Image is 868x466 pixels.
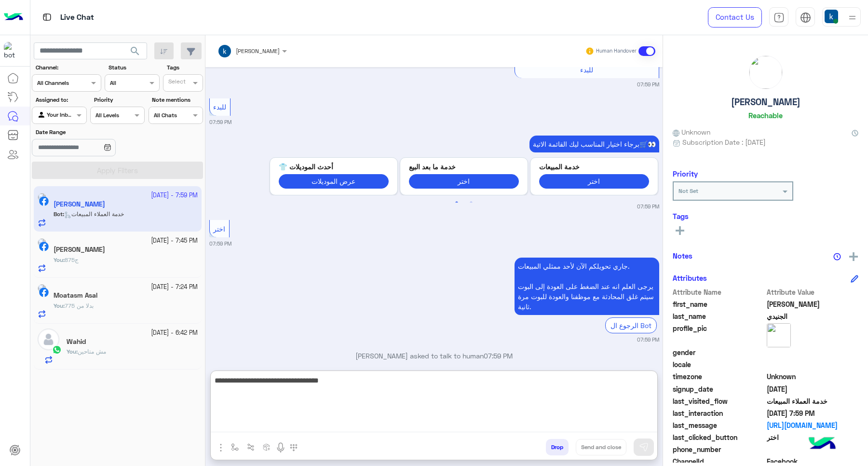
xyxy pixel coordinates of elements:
button: Apply Filters [32,162,203,179]
small: 07:59 PM [209,118,231,126]
a: [URL][DOMAIN_NAME] [767,420,859,430]
a: Contact Us [708,7,762,27]
h6: Tags [673,212,858,220]
p: خدمة ما بعد البيع [409,162,519,172]
span: للبدء [213,103,226,111]
label: Channel: [36,63,100,72]
span: Unknown [767,371,859,382]
span: profile_pic [673,323,765,345]
button: Trigger scenario [243,439,259,455]
span: بدلا من 775 [65,302,94,309]
img: tab [800,12,811,23]
img: picture [38,238,46,247]
label: Date Range [36,128,144,137]
img: notes [833,253,841,260]
small: [DATE] - 6:42 PM [151,329,198,338]
img: tab [773,12,785,23]
h6: Priority [673,169,698,178]
span: last_message [673,420,765,430]
span: signup_date [673,384,765,394]
span: null [767,444,859,454]
h6: Attributes [673,274,707,282]
span: الجنيدي [767,311,859,321]
label: Priority [94,96,144,104]
small: [DATE] - 7:24 PM [151,283,198,292]
span: مش متاحين [78,348,106,355]
img: Logo [4,7,23,27]
div: الرجوع ال Bot [605,317,657,333]
p: خدمة المبيعات [539,162,649,172]
small: Human Handover [596,47,637,55]
b: : [67,348,78,355]
span: search [129,45,141,57]
img: picture [767,323,791,347]
img: make a call [290,444,298,452]
img: send message [639,442,649,452]
img: hulul-logo.png [805,427,839,461]
img: defaultAdmin.png [38,329,59,350]
img: Facebook [39,288,49,297]
span: You [54,302,63,309]
span: Unknown [673,127,710,137]
h5: Wahid [67,338,86,346]
button: create order [259,439,275,455]
img: WhatsApp [52,345,62,355]
img: userImage [825,10,838,23]
span: last_name [673,311,765,321]
p: Live Chat [60,11,94,24]
span: [PERSON_NAME] [236,47,280,55]
button: 1 of 2 [452,198,461,207]
span: last_visited_flow [673,396,765,406]
span: Attribute Value [767,287,859,297]
span: last_clicked_button [673,432,765,442]
b: : [54,256,65,263]
span: Subscription Date : [DATE] [682,137,766,147]
button: search [123,42,147,63]
img: tab [41,11,53,23]
span: 875ج [65,256,79,263]
span: last_interaction [673,408,765,418]
img: profile [846,12,858,24]
span: 07:59 PM [484,352,513,360]
img: create order [263,443,271,451]
button: اختر [409,174,519,188]
a: tab [769,7,788,27]
span: You [54,256,63,263]
span: timezone [673,371,765,382]
p: [PERSON_NAME] asked to talk to human [209,351,659,361]
small: 07:59 PM [637,81,659,88]
span: phone_number [673,444,765,454]
span: gender [673,347,765,357]
span: للبدء [580,66,593,74]
span: first_name [673,299,765,309]
small: [DATE] - 7:45 PM [151,236,198,246]
button: Send and close [576,439,626,455]
span: هشام [767,299,859,309]
button: عرض الموديلات [279,174,389,188]
button: select flow [227,439,243,455]
span: 2024-12-27T22:19:06.134Z [767,384,859,394]
img: picture [749,56,782,89]
img: send attachment [215,442,227,453]
p: أحدث الموديلات 👕 [279,162,389,172]
span: اختر [213,225,225,233]
img: add [849,252,858,261]
b: : [54,302,65,309]
p: 6/10/2025, 7:59 PM [515,258,659,315]
span: 2025-10-06T16:59:57.122Z [767,408,859,418]
span: null [767,347,859,357]
p: 6/10/2025, 7:59 PM [529,136,659,152]
h5: [PERSON_NAME] [731,96,800,108]
span: خدمة العملاء المبيعات [767,396,859,406]
h5: Moatasm Asal [54,291,97,300]
img: 713415422032625 [4,42,21,59]
label: Note mentions [152,96,202,104]
img: Trigger scenario [247,443,255,451]
span: اختر [767,432,859,442]
h6: Notes [673,251,692,260]
button: Drop [546,439,569,455]
h6: Reachable [748,111,783,120]
span: null [767,359,859,370]
span: Attribute Name [673,287,765,297]
img: Facebook [39,242,49,251]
